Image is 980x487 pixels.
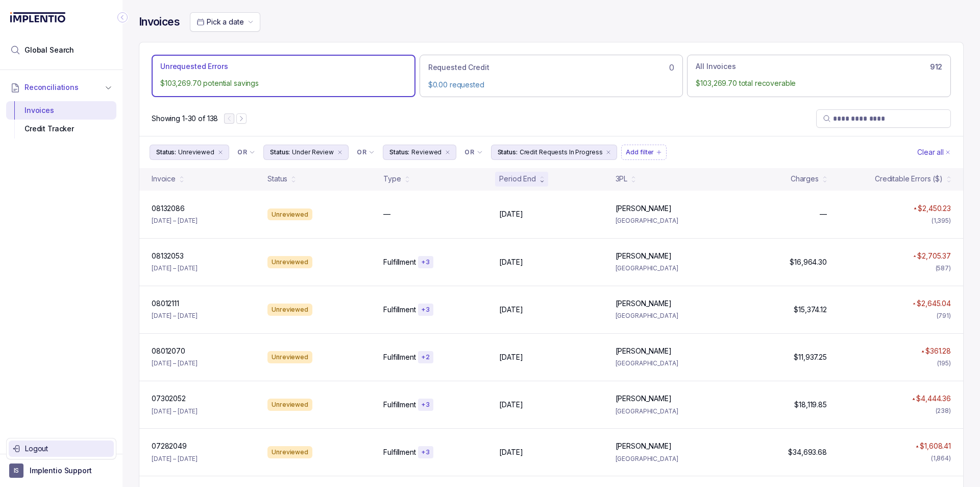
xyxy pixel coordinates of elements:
[788,447,827,457] p: $34,693.68
[383,447,415,457] p: Fulfillment
[150,145,915,160] ul: Filter Group
[498,147,518,157] p: Status:
[152,358,198,368] p: [DATE] – [DATE]
[152,263,198,273] p: [DATE] – [DATE]
[190,12,260,32] button: Date Range Picker
[14,120,108,138] div: Credit Tracker
[383,145,456,160] li: Filter Chip Reviewed
[499,174,536,184] div: Period End
[616,174,628,184] div: 3PL
[24,82,79,92] span: Reconciliations
[913,255,916,258] img: red pointer upwards
[6,99,116,141] div: Reconciliations
[263,145,349,160] button: Filter Chip Under Review
[794,352,827,362] p: $11,937.25
[616,311,719,321] p: [GEOGRAPHIC_DATA]
[520,147,603,157] p: Credit Requests In Progress
[917,251,951,261] p: $2,705.37
[267,208,312,221] div: Unreviewed
[421,353,430,361] p: + 2
[267,256,312,268] div: Unreviewed
[616,203,672,214] p: [PERSON_NAME]
[357,148,375,156] li: Filter Chip Connector undefined
[937,358,951,368] div: (195)
[178,147,214,157] p: Unreviewed
[917,298,951,309] p: $2,645.04
[152,216,198,226] p: [DATE] – [DATE]
[915,145,953,160] button: Clear Filters
[930,63,942,71] h6: 912
[428,62,489,73] p: Requested Credit
[336,148,344,156] div: remove content
[152,113,218,124] p: Showing 1-30 of 138
[160,61,228,72] p: Unrequested Errors
[875,174,943,184] div: Creditable Errors ($)
[389,147,409,157] p: Status:
[491,145,618,160] li: Filter Chip Credit Requests In Progress
[357,148,366,156] p: OR
[925,346,951,356] p: $361.28
[621,145,667,160] button: Filter Chip Add filter
[383,400,415,410] p: Fulfillment
[160,78,407,88] p: $103,269.70 potential savings
[916,393,951,404] p: $4,444.36
[421,401,430,409] p: + 3
[152,454,198,464] p: [DATE] – [DATE]
[604,148,612,156] div: remove content
[499,209,523,219] p: [DATE]
[499,305,523,315] p: [DATE]
[794,400,827,410] p: $18,119.85
[428,61,675,74] div: 0
[9,463,113,478] button: User initialsImplentio Support
[790,257,827,267] p: $16,964.30
[152,393,186,404] p: 07302052
[383,209,390,219] p: —
[616,441,672,451] p: [PERSON_NAME]
[30,466,92,476] p: Implentio Support
[616,263,719,273] p: [GEOGRAPHIC_DATA]
[383,174,401,184] div: Type
[383,257,415,267] p: Fulfillment
[932,216,951,226] div: (1,395)
[237,148,255,156] li: Filter Chip Connector undefined
[267,174,287,184] div: Status
[139,15,180,29] h4: Invoices
[267,304,312,316] div: Unreviewed
[152,251,184,261] p: 08132053
[197,17,243,27] search: Date Range Picker
[696,78,942,88] p: $103,269.70 total recoverable
[616,216,719,226] p: [GEOGRAPHIC_DATA]
[207,17,243,26] span: Pick a date
[267,399,312,411] div: Unreviewed
[696,61,736,72] p: All Invoices
[9,463,23,478] span: User initials
[152,406,198,416] p: [DATE] – [DATE]
[499,400,523,410] p: [DATE]
[794,305,827,315] p: $15,374.12
[616,406,719,416] p: [GEOGRAPHIC_DATA]
[616,454,719,464] p: [GEOGRAPHIC_DATA]
[152,298,179,309] p: 08012111
[152,55,951,97] ul: Action Tab Group
[150,145,229,160] button: Filter Chip Unreviewed
[383,305,415,315] p: Fulfillment
[152,203,185,214] p: 08132086
[820,209,827,219] p: —
[917,147,944,157] p: Clear all
[499,352,523,362] p: [DATE]
[237,148,247,156] p: OR
[152,174,176,184] div: Invoice
[920,441,951,451] p: $1,608.41
[464,148,474,156] p: OR
[267,351,312,363] div: Unreviewed
[616,393,672,404] p: [PERSON_NAME]
[353,145,379,159] button: Filter Chip Connector undefined
[270,147,290,157] p: Status:
[421,258,430,266] p: + 3
[616,358,719,368] p: [GEOGRAPHIC_DATA]
[152,346,185,356] p: 08012070
[216,148,225,156] div: remove content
